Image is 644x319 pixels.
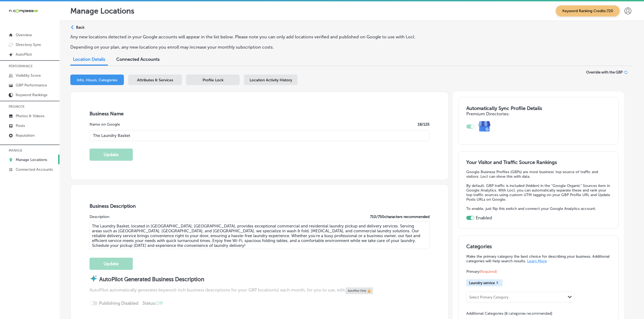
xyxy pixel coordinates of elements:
span: Override with the GBP [586,70,623,74]
span: Attributes & Services [137,78,173,82]
p: Directory Sync [16,42,41,47]
a: Learn More [527,259,547,263]
h3: Business Description [90,203,430,209]
h3: Categories [466,243,610,251]
span: Connected Accounts [116,57,160,62]
span: Info, Hours, Categories [77,78,117,82]
p: Visibility Score [16,73,41,78]
img: e7ababfa220611ac49bdb491a11684a6.png [474,116,495,137]
span: (Required) [479,269,497,274]
p: By default, GBP traffic is included (hidden) in the "Google Organic" Sources item in Google Analy... [466,183,610,202]
button: Update [90,258,133,270]
p: Connected Accounts [16,167,53,172]
p: Photos & Videos [16,114,44,118]
label: 710 / 750 characters recommended [370,214,430,219]
h4: Premium Directories: [466,111,610,116]
span: Location Details [73,57,105,62]
span: (8 categories recommended) [504,311,552,316]
p: Any new locations detected in your Google accounts will appear in the list below. Please note you... [70,34,436,39]
strong: AutoPilot Generated Business Description [99,276,204,283]
p: Reputation [16,133,35,138]
span: Keyword Ranking Credits: 720 [556,5,620,16]
img: 660ab0bf-5cc7-4cb8-ba1c-48b5ae0f18e60NCTV_CLogo_TV_Black_-500x88.png [9,8,38,14]
div: Select Primary Category [469,295,508,299]
span: Location Activity History [250,78,292,82]
span: Primary [466,269,497,274]
span: Additional Categories [466,311,552,316]
textarea: The Laundry Basket, located in [GEOGRAPHIC_DATA], [GEOGRAPHIC_DATA], provides exceptional commerc... [90,221,430,249]
p: Overview [16,33,32,37]
p: To enable, just flip this switch and connect your Google Analytics account. [466,206,610,211]
label: Enabled [476,215,492,220]
p: Depending on your plan, any new locations you enroll may increase your monthly subscription costs. [70,45,436,50]
span: Profile Lock [203,78,223,82]
p: Posts [16,123,25,128]
button: X [495,281,500,285]
input: Enter Location Name [90,130,430,141]
p: AutoPilot [16,52,32,57]
label: Name on Google [90,122,120,127]
p: Back [76,25,84,30]
h3: Business Name [90,111,430,117]
label: Description [90,214,109,219]
p: Manage Locations [70,6,134,15]
h3: Automatically Sync Profile Details [466,105,610,111]
button: Update [90,149,133,161]
label: 18 /125 [418,122,430,127]
p: Make the primary category the best choice for describing your business. Additional categories wil... [466,254,610,263]
p: Keyword Rankings [16,93,47,97]
p: Manage Locations [16,157,47,162]
p: Google Business Profiles (GBPs) are most business' top source of traffic and visitors. Locl can s... [466,170,610,179]
h3: Your Visitor and Traffic Source Rankings [466,159,610,165]
p: GBP Performance [16,83,47,88]
img: autopilot-icon [90,274,98,283]
span: Laundry service [469,281,495,285]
